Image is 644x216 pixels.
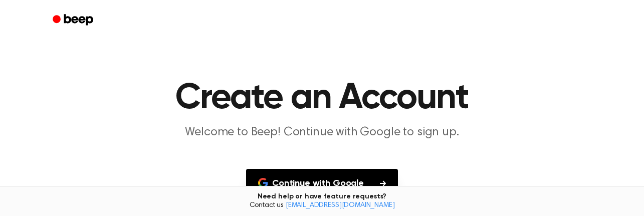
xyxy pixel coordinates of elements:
[46,11,102,30] a: Beep
[130,124,515,141] p: Welcome to Beep! Continue with Google to sign up.
[286,202,395,209] a: [EMAIL_ADDRESS][DOMAIN_NAME]
[6,201,638,210] span: Contact us
[246,169,398,198] button: Continue with Google
[66,80,579,116] h1: Create an Account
